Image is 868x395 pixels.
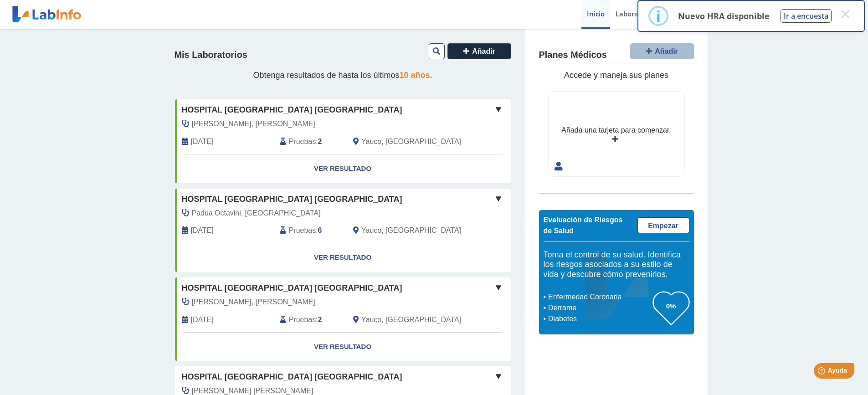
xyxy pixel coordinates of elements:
[253,71,432,80] span: Obtenga resultados de hasta los últimos .
[781,9,832,23] button: Ir a encuesta
[182,371,402,383] span: Hospital [GEOGRAPHIC_DATA] [GEOGRAPHIC_DATA]
[546,292,653,303] li: Enfermedad Coronaria
[182,193,402,205] span: Hospital [GEOGRAPHIC_DATA] [GEOGRAPHIC_DATA]
[561,125,671,136] div: Añada una tarjeta para comenzar.
[175,50,247,61] h4: Mis Laboratorios
[192,297,315,308] span: Rodriguez Rodriguez, Karen
[318,316,322,323] b: 2
[318,226,322,234] b: 6
[191,225,214,236] span: 2023-02-11
[787,359,858,385] iframe: Help widget launcher
[546,313,653,324] li: Diabetes
[175,333,511,361] a: Ver Resultado
[289,136,316,147] span: Pruebas
[630,43,694,59] button: Añadir
[192,208,321,219] span: Padua Octavini, Ilean
[539,50,607,61] h4: Planes Médicos
[400,71,430,80] span: 10 años
[678,10,770,21] p: Nuevo HRA disponible
[182,104,402,116] span: Hospital [GEOGRAPHIC_DATA] [GEOGRAPHIC_DATA]
[273,136,346,147] div: :
[182,282,402,294] span: Hospital [GEOGRAPHIC_DATA] [GEOGRAPHIC_DATA]
[546,303,653,313] li: Derrame
[447,43,511,59] button: Añadir
[653,300,689,312] h3: 0%
[544,216,623,235] span: Evaluación de Riesgos de Salud
[191,314,214,325] span: 2022-11-23
[175,154,511,183] a: Ver Resultado
[656,8,661,24] div: i
[648,222,678,230] span: Empezar
[361,136,461,147] span: Yauco, PR
[191,136,214,147] span: 2025-06-30
[175,243,511,272] a: Ver Resultado
[564,71,668,80] span: Accede y maneja sus planes
[289,314,316,325] span: Pruebas
[837,6,853,22] button: Close this dialog
[273,314,346,325] div: :
[361,225,461,236] span: Yauco, PR
[273,225,346,236] div: :
[289,225,316,236] span: Pruebas
[361,314,461,325] span: Yauco, PR
[192,118,315,129] span: Rodriguez Rodriguez, Karen
[318,138,322,145] b: 2
[472,47,495,55] span: Añadir
[637,217,689,233] a: Empezar
[544,250,689,280] h5: Toma el control de su salud. Identifica los riesgos asociados a su estilo de vida y descubre cómo...
[655,47,678,55] span: Añadir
